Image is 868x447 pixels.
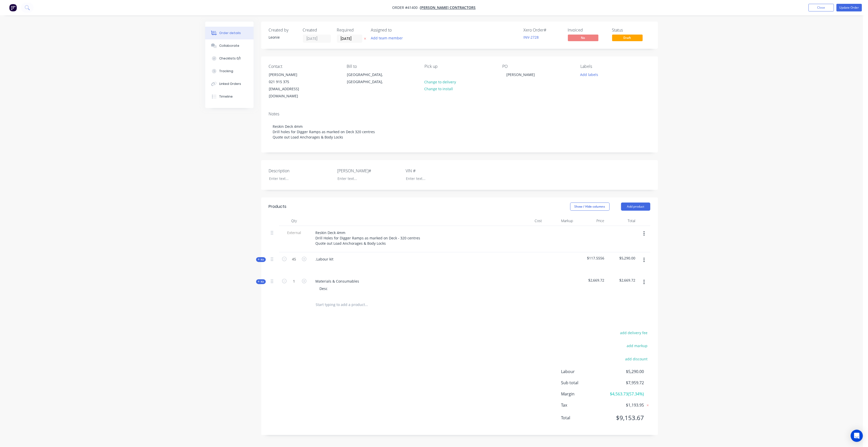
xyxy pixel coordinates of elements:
label: [PERSON_NAME]# [337,168,401,174]
div: [EMAIL_ADDRESS][DOMAIN_NAME] [269,85,311,100]
div: Invoiced [568,28,606,33]
span: $4,563.73 ( 57.34 %) [606,391,644,397]
span: $9,153.67 [606,413,644,422]
div: Required [337,28,365,33]
button: add markup [624,342,650,349]
a: INV-2728 [524,35,539,40]
input: Start typing to add a product... [316,300,417,310]
div: Notes [269,112,650,116]
div: Collaborate [219,43,239,48]
div: Reskin Deck 4mm Drill Holes for Digger Ramps as marked on Deck - 320 centres Quote out Load Ancho... [312,229,424,247]
div: Materials & Consumables [312,278,363,285]
span: External [281,230,307,235]
span: Order #41400 - [392,5,420,10]
div: [PERSON_NAME] [269,71,311,78]
div: Open Intercom Messenger [851,430,863,442]
button: add discount [623,355,650,362]
button: Change to install [422,85,456,92]
label: VIN # [406,168,469,174]
div: [GEOGRAPHIC_DATA], [GEOGRAPHIC_DATA], [347,71,389,85]
div: Kit [256,279,266,284]
span: Labour [561,368,607,375]
span: Tax [561,402,607,408]
div: Kit [256,257,266,262]
button: Collaborate [205,39,254,52]
button: Add labels [578,71,601,78]
span: No [568,35,598,41]
span: Margin [561,391,607,397]
div: Cost [513,216,544,226]
button: Tracking [205,65,254,78]
div: Checklists 0/1 [219,56,241,61]
button: add delivery fee [617,329,650,336]
div: Total [606,216,638,226]
div: Pick up [424,64,494,69]
div: [PERSON_NAME]021 915 375[EMAIL_ADDRESS][DOMAIN_NAME] [265,71,316,100]
span: Kit [258,280,264,284]
span: Draft [612,35,643,41]
button: Update Order [836,4,862,11]
div: Markup [544,216,575,226]
div: Linked Orders [219,82,241,86]
span: $2,669.72 [577,278,605,283]
div: Price [575,216,607,226]
span: Total [561,415,607,421]
div: Created [303,28,331,33]
button: Add product [621,203,650,211]
span: $1,193.95 [606,402,644,408]
div: .Labour kit [312,255,338,263]
label: Description [269,168,332,174]
button: Show / Hide columns [570,203,610,211]
div: Timeline [219,94,233,99]
div: Reskin Deck 4mm Drill holes for Digger Ramps as marked on Deck 320 centres Quote out Load Anchora... [269,119,650,145]
div: Assigned to [371,28,422,33]
div: [GEOGRAPHIC_DATA], [GEOGRAPHIC_DATA], [343,71,393,87]
span: $7,959.72 [606,380,644,386]
div: Desc [316,285,332,292]
span: $5,290.00 [608,255,636,261]
div: Bill to [347,64,416,69]
button: Checklists 0/1 [205,52,254,65]
div: Leonie [269,35,297,40]
button: Order details [205,27,254,39]
button: Add team member [371,35,406,41]
button: Linked Orders [205,78,254,90]
div: Labels [580,64,650,69]
div: Order details [219,31,241,35]
div: Status [612,28,650,33]
span: Sub total [561,380,607,386]
div: 021 915 375 [269,78,311,85]
span: $2,669.72 [608,278,636,283]
div: Created by [269,28,297,33]
button: Add team member [368,35,405,41]
div: PO [503,64,572,69]
div: Products [269,204,287,210]
div: [PERSON_NAME] [503,71,539,78]
div: Xero Order # [524,28,562,33]
button: Close [808,4,834,11]
span: $117.5556 [577,255,605,261]
button: Timeline [205,90,254,103]
span: $5,290.00 [606,368,644,375]
a: [PERSON_NAME] Contractors [420,5,476,10]
button: Change to delivery [422,78,459,85]
span: Kit [258,258,264,261]
div: Qty [279,216,310,226]
div: Tracking [219,69,233,73]
div: Contact [269,64,339,69]
img: Factory [9,4,17,11]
